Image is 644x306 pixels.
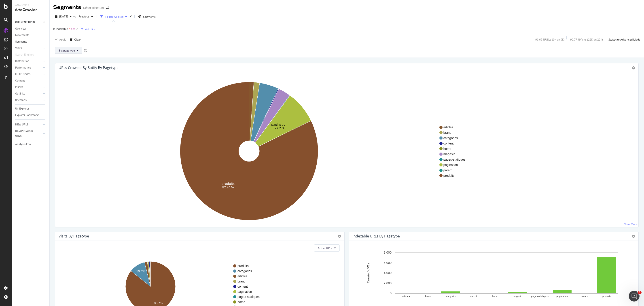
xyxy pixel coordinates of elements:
[15,59,42,64] a: Distribution
[15,20,35,25] div: CURRENT URLS
[15,72,42,77] a: HTTP Codes
[443,130,466,135] span: brand
[77,13,95,20] button: Previous
[15,59,29,64] div: Distribution
[443,152,466,156] span: magasin
[15,52,34,57] div: Search Engines
[15,78,46,83] a: Content
[624,222,638,226] a: View More
[15,46,42,51] a: Visits
[15,46,22,51] div: Visits
[15,142,31,147] div: Analysis Info
[318,246,332,250] span: Active URLs
[15,26,46,31] a: Overview
[443,173,466,178] span: produits
[15,91,42,96] a: Outlinks
[15,7,46,13] div: SiteCrawler
[570,38,603,41] div: 99.77 % Visits ( 22K on 22K )
[15,33,29,38] div: Movements
[15,85,42,90] a: Inlinks
[443,141,466,146] span: content
[15,129,38,138] div: DISAPPEARED URLS
[15,65,31,70] div: Performance
[15,20,42,25] a: CURRENT URLS
[222,181,235,186] text: produits
[15,98,27,103] div: Sitemaps
[384,251,392,254] text: 8,000
[55,47,82,54] button: By: pagetype
[366,263,370,283] text: Crawled URLs
[15,98,42,103] a: Sitemaps
[53,27,68,31] span: Is Indexable
[85,27,97,31] div: Add Filter
[53,36,66,43] button: Apply
[15,113,39,118] div: Explorer Bookmarks
[443,157,466,162] span: pages-statiques
[314,244,340,252] button: Active URLs
[15,72,30,77] div: HTTP Codes
[531,295,549,298] text: pages-statiques
[443,168,466,172] span: param
[15,39,27,44] div: Segments
[237,290,252,293] text: pagination
[15,33,46,38] a: Movements
[629,291,640,302] iframe: Intercom live chat
[384,271,392,275] text: 4,000
[237,264,249,268] text: produits
[275,126,284,130] text: 7.62 %
[602,295,611,298] text: produits
[68,36,81,43] button: Clear
[15,78,25,83] div: Content
[15,122,28,127] div: NEW URLS
[106,6,109,9] div: arrow-right-arrow-left
[237,274,247,278] text: articles
[469,295,477,298] text: content
[15,4,46,7] div: Analytics
[443,147,466,151] span: home
[15,142,46,147] a: Analysis Info
[384,261,392,265] text: 6,000
[15,65,42,70] a: Performance
[402,295,410,298] text: articles
[53,13,73,20] button: [DATE]
[69,27,70,31] span: =
[59,65,119,71] h4: URLs Crawled By Botify By pagetype
[74,38,81,41] div: Clear
[136,13,157,20] button: Segments
[557,295,568,298] text: pagination
[15,91,25,96] div: Outlinks
[15,129,42,138] a: DISAPPEARED URLS
[15,52,38,57] a: Search Engines
[73,15,77,18] span: vs
[15,106,46,111] a: Url Explorer
[222,185,234,189] text: 82.24 %
[535,38,565,41] div: 96.65 % URLs ( 9K on 9K )
[271,122,288,127] text: pagination
[443,163,466,167] span: pagination
[15,122,42,127] a: NEW URLS
[237,285,248,288] text: content
[59,233,89,239] h4: Visits by pagetype
[237,300,245,304] text: home
[15,113,46,118] a: Explorer Bookmarks
[129,14,133,19] div: times
[99,13,129,20] button: 1 Filter Applied
[425,295,431,298] text: brand
[237,269,252,273] text: categories
[445,295,456,298] text: categories
[154,301,163,305] text: 85.7%
[608,38,640,41] div: Switch to Advanced Mode
[15,85,23,90] div: Inlinks
[71,26,75,32] span: Yes
[15,106,29,111] div: Url Explorer
[83,6,104,10] div: Décor Discount
[581,295,588,298] text: param
[59,49,75,52] span: By: pagetype
[638,291,642,294] span: 1
[53,4,81,11] div: Segments
[338,235,341,238] i: Options
[105,15,123,19] div: 1 Filter Applied
[390,292,392,295] text: 0
[607,36,640,43] button: Switch to Advanced Mode
[15,39,46,44] a: Segments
